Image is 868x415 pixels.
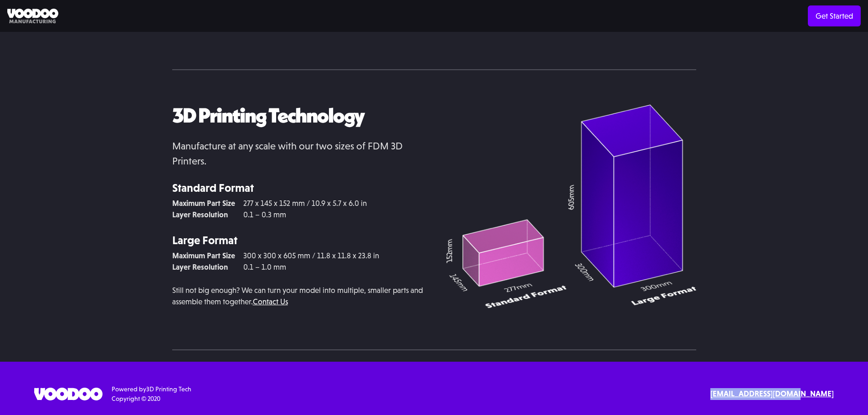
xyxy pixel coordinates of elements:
[243,209,423,221] div: 0.1 – 0.3 mm
[243,198,423,210] div: 277 x 145 x 152 mm / 10.9 x 5.7 x 6.0 in
[243,261,423,273] div: 0.1 – 1.0 mm
[172,198,236,210] div: Maximum Part Size
[172,138,423,169] p: Manufacture at any scale with our two sizes of FDM 3D Printers.
[112,384,191,404] div: Powered by Copyright © 2020
[172,261,236,273] div: Layer Resolution
[253,297,288,306] a: Contact Us
[243,250,423,262] div: 300 x 300 x 605 mm / 11.8 x 11.8 x 23.8 in
[172,285,423,308] p: Still not big enough? We can turn your model into multiple, smaller parts and assemble them toget...
[7,9,58,24] img: Voodoo Manufacturing logo
[172,104,423,127] h2: 3D Printing Technology
[172,180,423,196] h3: Standard Format
[172,209,236,221] div: Layer Resolution
[172,250,236,262] div: Maximum Part Size
[808,5,861,26] a: Get Started
[710,389,834,398] strong: [EMAIL_ADDRESS][DOMAIN_NAME]
[146,385,191,393] a: 3D Printing Tech
[172,232,423,248] h3: Large Format
[710,388,834,400] a: [EMAIL_ADDRESS][DOMAIN_NAME]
